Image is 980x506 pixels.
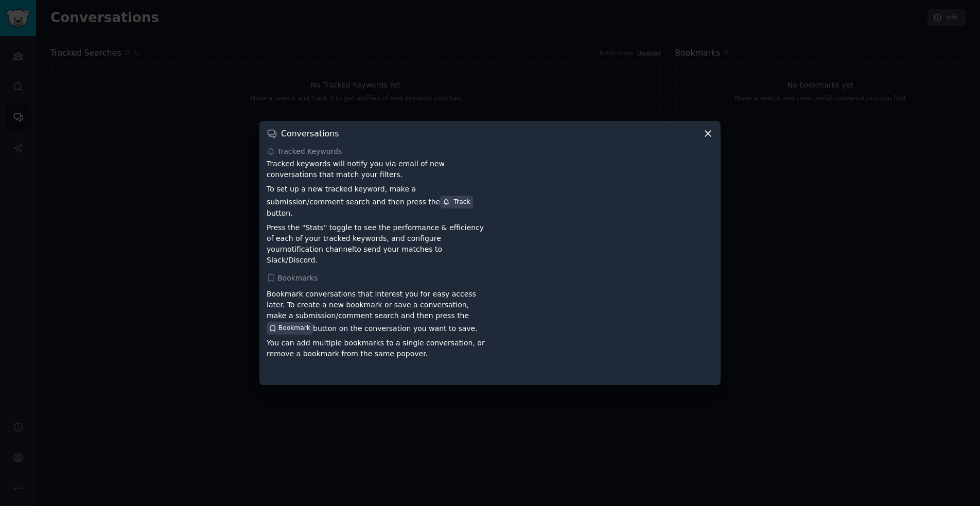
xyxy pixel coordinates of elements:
[281,128,339,139] h3: Conversations
[267,159,486,180] p: Tracked keywords will notify you via email of new conversations that match your filters.
[494,159,713,251] iframe: YouTube video player
[267,289,486,334] p: Bookmark conversations that interest you for easy access later. To create a new bookmark or save ...
[278,324,310,333] span: Bookmark
[267,273,713,284] div: Bookmarks
[267,146,713,157] div: Tracked Keywords
[494,285,713,378] iframe: YouTube video player
[267,222,486,266] p: Press the "Stats" toggle to see the performance & efficiency of each of your tracked keywords, an...
[443,198,470,207] div: Track
[267,338,486,359] p: You can add multiple bookmarks to a single conversation, or remove a bookmark from the same popover.
[267,184,486,218] p: To set up a new tracked keyword, make a submission/comment search and then press the button.
[283,245,354,253] a: notification channel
